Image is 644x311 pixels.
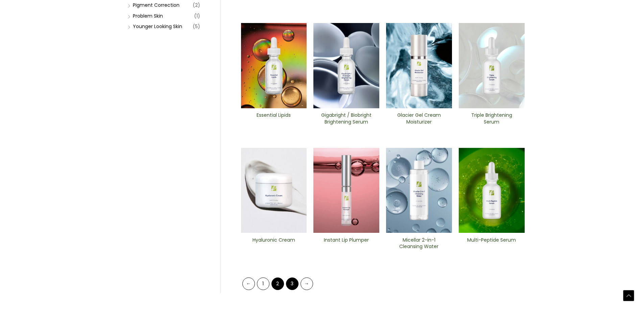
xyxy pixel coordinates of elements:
h2: Triple ​Brightening Serum [464,112,519,125]
img: Micellar 2-in-1 Cleansing Water [386,148,452,233]
h2: Micellar 2-in-1 Cleansing Water [392,237,446,250]
h2: Glacier Gel Cream Moisturizer [392,112,446,125]
img: Multi-Peptide ​Serum [459,148,525,233]
h2: Gigabright / Biobright Brightening Serum​ [319,112,374,125]
a: Micellar 2-in-1 Cleansing Water [392,237,446,252]
h2: Instant Lip Plumper [319,237,374,250]
a: Multi-Peptide Serum [464,237,519,252]
span: (1) [194,11,200,21]
a: Page 1 [257,277,269,290]
span: Page 2 [271,277,284,290]
img: Glacier Gel Moisturizer [386,23,452,108]
a: Gigabright / Biobright Brightening Serum​ [319,112,374,127]
h2: Multi-Peptide Serum [464,237,519,250]
a: Younger Looking Skin [133,23,182,30]
img: Hyaluronic Cream [241,148,307,233]
a: Problem Skin [133,13,163,19]
a: PIgment Correction [133,2,180,8]
span: (2) [193,0,200,10]
h2: Essential Lipids [246,112,301,125]
span: (5) [193,22,200,31]
a: → [301,277,313,290]
a: ← [242,277,255,290]
img: Gigabright / Biobright Brightening Serum​ [313,23,379,108]
h2: Hyaluronic Cream [246,237,301,250]
img: Triple ​Brightening Serum [459,23,525,108]
img: Instant Lip Plumper [313,148,379,233]
a: Hyaluronic Cream [246,237,301,252]
a: Page 3 [286,277,299,290]
a: Instant Lip Plumper [319,237,374,252]
nav: Product Pagination [241,277,525,293]
img: Essential Lipids [241,23,307,108]
a: Essential Lipids [246,112,301,127]
a: Glacier Gel Cream Moisturizer [392,112,446,127]
a: Triple ​Brightening Serum [464,112,519,127]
